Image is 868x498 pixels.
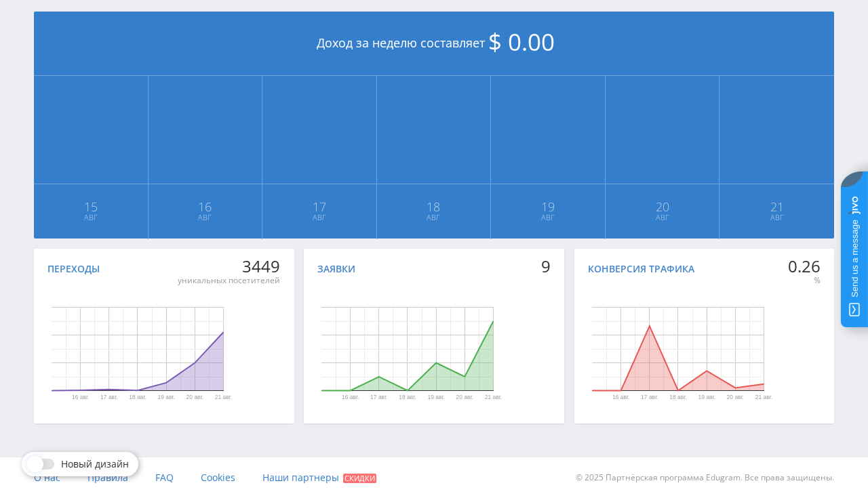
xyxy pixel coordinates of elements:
span: Авг [720,212,833,223]
text: 19 авг. [698,394,715,401]
text: 17 авг. [100,394,117,401]
span: 17 [263,201,376,212]
a: Наши партнеры Скидки [262,457,376,498]
text: 21 авг. [755,394,772,401]
div: Переходы [47,264,100,274]
span: Авг [378,212,490,223]
span: Авг [492,212,604,223]
span: Правила [87,471,128,484]
a: Правила [87,457,128,498]
text: 21 авг. [485,394,502,401]
span: Cookies [201,471,235,484]
svg: Диаграмма. [7,281,268,417]
span: Авг [606,212,719,223]
div: Доход за неделю составляет [34,12,834,76]
div: уникальных посетителей [178,275,280,286]
text: 18 авг. [399,394,416,401]
div: 0.26 [788,257,821,276]
text: 17 авг. [370,394,387,401]
span: Авг [263,212,376,223]
a: FAQ [155,457,174,498]
div: Заявки [317,264,355,274]
span: 16 [149,201,262,212]
div: Конверсия трафика [588,264,694,274]
a: О нас [34,457,60,498]
div: % [788,275,821,286]
span: Авг [149,212,262,223]
span: 15 [35,201,147,212]
text: 18 авг. [669,394,686,401]
svg: Диаграмма. [547,281,808,417]
text: 20 авг. [726,394,743,401]
div: © 2025 Партнёрская программа Edugram. Все права защищены. [441,457,834,498]
span: 18 [378,201,490,212]
span: Скидки [343,474,376,483]
text: 16 авг. [72,394,89,401]
svg: Диаграмма. [277,281,538,417]
div: 3449 [178,257,280,276]
text: 20 авг. [456,394,473,401]
text: 19 авг. [157,394,174,401]
span: Новый дизайн [61,459,129,470]
span: FAQ [155,471,174,484]
text: 18 авг. [129,394,146,401]
text: 21 авг. [215,394,232,401]
div: 9 [541,257,551,276]
text: 19 авг. [428,394,445,401]
text: 20 авг. [186,394,203,401]
text: 16 авг. [612,394,629,401]
span: 19 [492,201,604,212]
span: $ 0.00 [488,26,555,58]
span: 21 [720,201,833,212]
text: 17 авг. [641,394,658,401]
a: Cookies [201,457,235,498]
span: 20 [606,201,719,212]
span: О нас [34,471,60,484]
span: Наши партнеры [262,471,339,484]
span: Авг [35,212,147,223]
text: 16 авг. [342,394,359,401]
